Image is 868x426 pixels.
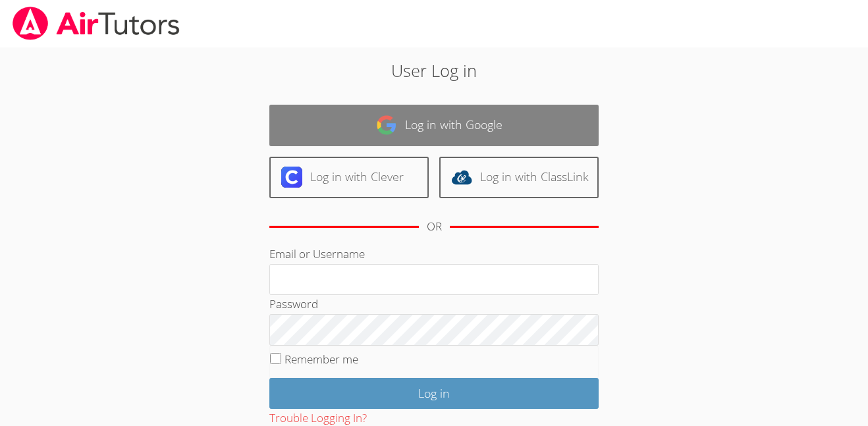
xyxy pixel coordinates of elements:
img: google-logo-50288ca7cdecda66e5e0955fdab243c47b7ad437acaf1139b6f446037453330a.svg [376,115,397,136]
input: Log in [269,378,599,409]
a: Log in with ClassLink [439,157,599,198]
a: Log in with Clever [269,157,429,198]
img: airtutors_banner-c4298cdbf04f3fff15de1276eac7730deb9818008684d7c2e4769d2f7ddbe033.png [11,7,181,40]
label: Email or Username [269,246,365,261]
img: clever-logo-6eab21bc6e7a338710f1a6ff85c0baf02591cd810cc4098c63d3a4b26e2feb20.svg [281,167,302,188]
h2: User Log in [200,58,668,83]
label: Remember me [285,352,358,367]
label: Password [269,296,318,311]
img: classlink-logo-d6bb404cc1216ec64c9a2012d9dc4662098be43eaf13dc465df04b49fa7ab582.svg [451,167,472,188]
a: Log in with Google [269,105,599,146]
div: OR [427,217,442,236]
